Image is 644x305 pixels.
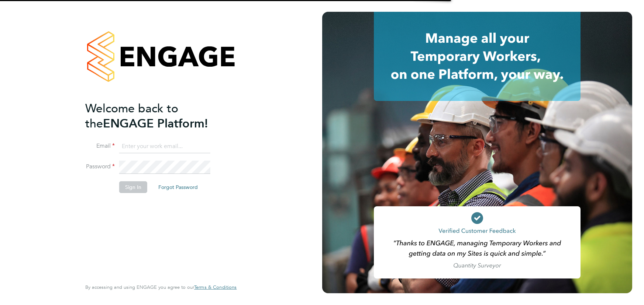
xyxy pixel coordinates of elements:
label: Password [85,163,115,171]
h2: ENGAGE Platform! [85,101,229,131]
span: By accessing and using ENGAGE you agree to our [85,284,237,290]
button: Forgot Password [152,181,204,193]
a: Terms & Conditions [194,284,237,290]
span: Terms & Conditions [194,284,237,290]
button: Sign In [119,181,147,193]
span: Welcome back to the [85,101,178,131]
label: Email [85,142,115,150]
input: Enter your work email... [119,140,210,153]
